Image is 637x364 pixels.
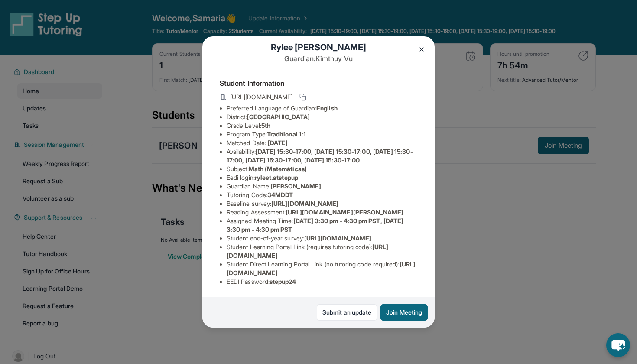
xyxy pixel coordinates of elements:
li: Assigned Meeting Time : [227,217,417,234]
li: Availability: [227,147,417,165]
span: ryleet.atstepup [255,174,298,181]
li: Preferred Language of Guardian: [227,104,417,113]
button: Copy link [298,92,308,102]
h4: Student Information [220,78,417,88]
span: Math (Matemáticas) [249,165,307,172]
span: English [316,104,338,112]
span: Traditional 1:1 [267,130,306,138]
li: Baseline survey : [227,199,417,208]
li: Matched Date: [227,139,417,147]
span: [URL][DOMAIN_NAME] [230,93,292,101]
li: District: [227,113,417,121]
span: [URL][DOMAIN_NAME][PERSON_NAME] [286,208,403,216]
li: EEDI Password : [227,277,417,286]
span: [URL][DOMAIN_NAME] [304,234,371,242]
h1: Rylee [PERSON_NAME] [220,41,417,53]
li: Reading Assessment : [227,208,417,217]
span: stepup24 [270,278,296,285]
span: [PERSON_NAME] [270,182,321,190]
span: 34MDDT [267,191,293,198]
img: Close Icon [418,46,425,53]
p: Guardian: Kimthuy Vu [220,53,417,64]
span: [GEOGRAPHIC_DATA] [247,113,310,120]
li: Student Direct Learning Portal Link (no tutoring code required) : [227,260,417,277]
li: Subject : [227,165,417,173]
li: Eedi login : [227,173,417,182]
button: chat-button [606,333,630,357]
span: [DATE] [268,139,288,146]
li: Student end-of-year survey : [227,234,417,243]
li: Program Type: [227,130,417,139]
span: [URL][DOMAIN_NAME] [271,200,338,207]
button: Join Meeting [380,304,428,321]
span: [DATE] 3:30 pm - 4:30 pm PST, [DATE] 3:30 pm - 4:30 pm PST [227,217,403,233]
span: 5th [261,122,270,129]
li: Grade Level: [227,121,417,130]
li: Student Learning Portal Link (requires tutoring code) : [227,243,417,260]
li: Guardian Name : [227,182,417,191]
a: Submit an update [317,304,377,321]
span: [DATE] 15:30-17:00, [DATE] 15:30-17:00, [DATE] 15:30-17:00, [DATE] 15:30-17:00, [DATE] 15:30-17:00 [227,148,413,164]
li: Tutoring Code : [227,191,417,199]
